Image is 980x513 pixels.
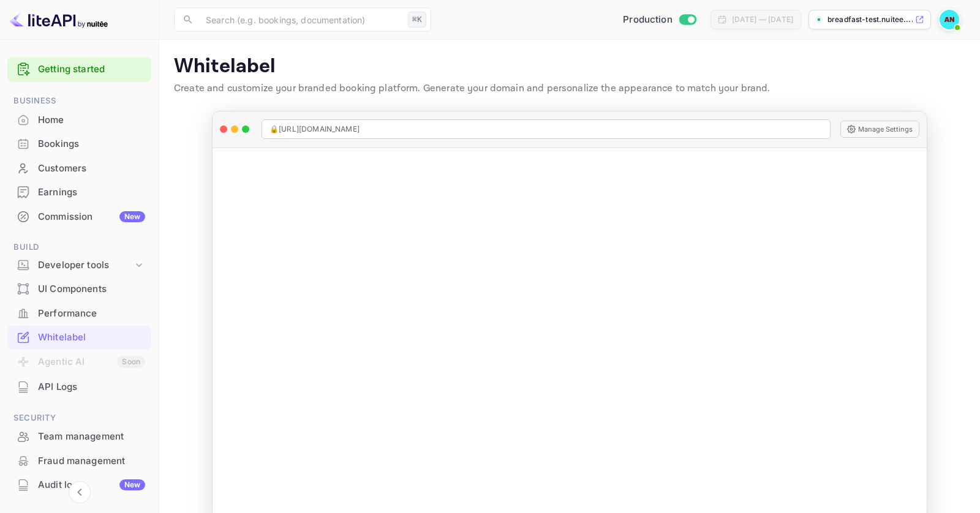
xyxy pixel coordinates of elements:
[269,124,360,135] span: 🔒 [URL][DOMAIN_NAME]
[7,277,151,300] a: UI Components
[7,425,151,449] div: Team management
[7,181,151,203] a: Earnings
[623,13,673,27] span: Production
[7,241,151,254] span: Build
[7,255,151,276] div: Developer tools
[38,258,133,272] div: Developer tools
[38,137,145,151] div: Bookings
[7,277,151,301] div: UI Components
[7,375,151,399] div: API Logs
[7,94,151,108] span: Business
[7,205,151,228] a: CommissionNew
[840,121,919,138] button: Manage Settings
[7,57,151,82] div: Getting started
[7,326,151,350] div: Whitelabel
[7,157,151,181] div: Customers
[7,411,151,425] span: Security
[940,10,959,29] img: Abdelrahman Nasef
[174,54,965,79] p: Whitelabel
[38,307,145,321] div: Performance
[174,81,965,96] p: Create and customize your branded booking platform. Generate your domain and personalize the appe...
[38,185,145,200] div: Earnings
[7,108,151,132] div: Home
[38,62,145,77] a: Getting started
[7,449,151,473] div: Fraud management
[7,181,151,204] div: Earnings
[7,473,151,496] a: Audit logsNew
[7,132,151,155] a: Bookings
[38,430,145,444] div: Team management
[7,108,151,131] a: Home
[10,10,108,29] img: LiteAPI logo
[38,331,145,345] div: Whitelabel
[38,380,145,394] div: API Logs
[38,454,145,468] div: Fraud management
[7,375,151,398] a: API Logs
[7,157,151,179] a: Customers
[7,205,151,229] div: CommissionNew
[38,282,145,296] div: UI Components
[69,481,91,503] button: Collapse navigation
[827,14,913,25] p: breadfast-test.nuitee....
[38,162,145,176] div: Customers
[198,7,403,32] input: Search (e.g. bookings, documentation)
[38,210,145,224] div: Commission
[119,479,145,490] div: New
[38,478,145,492] div: Audit logs
[7,302,151,324] a: Performance
[618,13,701,27] div: Switch to Sandbox mode
[38,113,145,127] div: Home
[119,211,145,222] div: New
[408,12,426,28] div: ⌘K
[7,132,151,156] div: Bookings
[7,326,151,348] a: Whitelabel
[732,14,793,25] div: [DATE] — [DATE]
[7,302,151,326] div: Performance
[7,449,151,472] a: Fraud management
[7,473,151,497] div: Audit logsNew
[7,425,151,447] a: Team management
